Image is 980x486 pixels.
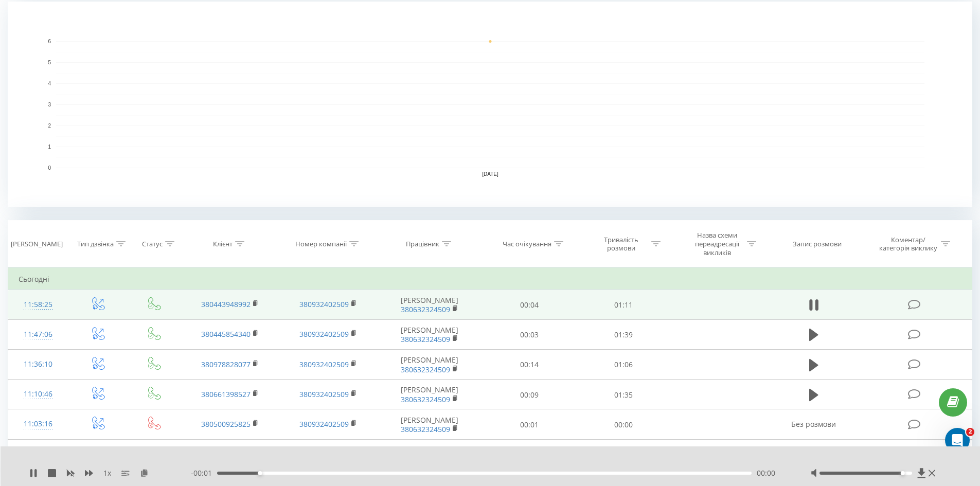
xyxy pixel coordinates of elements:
[142,239,163,248] font: Статус
[299,419,349,429] a: 380932402509
[406,239,439,248] font: Працівник
[401,394,450,404] a: 380632324509
[48,60,51,65] text: 5
[8,2,972,207] svg: Діаграма.
[201,389,251,399] a: 380661398527
[19,275,49,284] font: Сьогодні
[401,355,458,365] font: [PERSON_NAME]
[24,329,52,339] font: 11:47:06
[108,468,111,478] font: х
[191,468,193,478] font: -
[791,419,836,429] font: Без розмови
[604,235,638,253] font: Тривалість розмови
[299,329,349,339] a: 380932402509
[48,102,51,107] text: 3
[520,359,539,369] font: 00:14
[401,304,450,314] a: 380632324509
[482,171,498,177] text: [DATE]
[24,359,52,369] font: 11:36:10
[401,445,458,455] font: [PERSON_NAME]
[401,415,458,425] font: [PERSON_NAME]
[201,299,251,309] a: 380443948992
[614,420,633,429] font: 00:00
[614,300,633,310] font: 01:11
[614,330,633,339] font: 01:39
[213,239,233,248] font: Клієнт
[201,359,251,369] a: 380978828077
[520,390,539,400] font: 00:09
[24,419,52,428] font: 11:03:16
[401,325,458,335] font: [PERSON_NAME]
[968,428,972,435] font: 2
[945,428,970,453] iframe: Живий чат у інтеркомі
[757,468,775,478] font: 00:00
[401,365,450,374] a: 380632324509
[24,299,52,309] font: 11:58:25
[299,299,349,309] a: 380932402509
[201,419,251,429] a: 380500925825
[614,390,633,400] font: 01:35
[401,334,450,344] a: 380632324509
[295,239,347,248] font: Номер компанії
[401,385,458,395] font: [PERSON_NAME]
[695,230,739,257] font: Назва схеми переадресації викликів
[520,330,539,339] font: 00:03
[48,123,51,129] text: 2
[299,389,349,399] a: 380932402509
[103,468,108,478] font: 1
[520,300,539,310] font: 00:04
[201,329,251,339] a: 380445854340
[901,471,905,475] div: Мітка доступності
[258,471,262,475] div: Мітка доступності
[48,81,51,86] text: 4
[520,420,539,429] font: 00:01
[503,239,551,248] font: Час очікування
[614,359,633,369] font: 01:06
[77,239,114,248] font: Тип дзвінка
[401,424,450,434] a: 380632324509
[24,389,52,399] font: 11:10:46
[793,239,842,248] font: Запис розмови
[193,468,212,478] font: 00:01
[48,165,51,171] text: 0
[299,359,349,369] a: 380932402509
[48,144,51,150] text: 1
[11,239,63,248] font: [PERSON_NAME]
[879,235,937,253] font: Коментар/категорія виклику
[401,295,458,305] font: [PERSON_NAME]
[48,39,51,44] text: 6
